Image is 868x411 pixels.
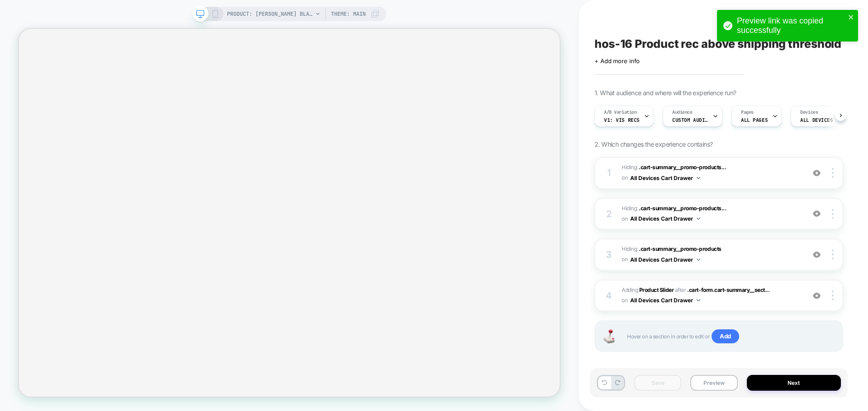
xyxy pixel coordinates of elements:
[813,169,821,177] img: crossed eye
[639,164,726,171] span: .cart-summary__promo-products...
[697,217,700,220] img: down arrow
[672,109,693,115] span: Audience
[639,286,674,293] b: Product Slider
[622,286,674,293] span: Adding
[622,162,800,184] span: Hiding :
[604,287,613,304] div: 4
[741,117,768,123] span: ALL PAGES
[690,375,737,391] button: Preview
[594,57,640,65] span: + Add more info
[813,251,821,259] img: crossed eye
[737,16,845,35] div: Preview link was copied successfully
[630,172,700,184] button: All Devices Cart Drawer
[604,109,637,115] span: A/B Variation
[639,245,721,252] span: .cart-summary__promo-products
[227,7,313,21] span: PRODUCT: [PERSON_NAME] Blaze [PERSON_NAME] [PERSON_NAME]
[832,249,834,259] img: close
[604,206,613,222] div: 2
[697,177,700,179] img: down arrow
[848,14,854,22] button: close
[622,214,627,224] span: on
[675,286,686,293] span: AFTER
[639,205,726,212] span: .cart-summary__promo-products...
[747,375,841,391] button: Next
[741,109,754,115] span: Pages
[622,296,627,305] span: on
[594,89,736,97] span: 1. What audience and where will the experience run?
[600,329,618,343] img: Joystick
[687,286,769,293] span: .cart-form.cart-summary__sect...
[630,254,700,265] button: All Devices Cart Drawer
[712,329,739,344] span: Add
[813,292,821,300] img: crossed eye
[604,117,640,123] span: v1: vis recs
[697,299,700,301] img: down arrow
[622,173,627,183] span: on
[634,375,681,391] button: Save
[604,165,613,181] div: 1
[627,329,833,344] span: Hover on a section in order to edit or
[832,209,834,219] img: close
[672,117,708,123] span: Custom Audience
[800,117,833,123] span: ALL DEVICES
[813,210,821,217] img: crossed eye
[594,37,841,51] span: hos-16 Product rec above shipping threshold
[832,168,834,178] img: close
[630,213,700,224] button: All Devices Cart Drawer
[622,254,627,264] span: on
[594,140,712,148] span: 2. Which changes the experience contains?
[331,7,366,21] span: Theme: MAIN
[800,109,818,115] span: Devices
[604,246,613,263] div: 3
[622,244,800,265] span: Hiding :
[832,291,834,300] img: close
[622,203,800,225] span: Hiding :
[630,295,700,306] button: All Devices Cart Drawer
[697,259,700,261] img: down arrow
